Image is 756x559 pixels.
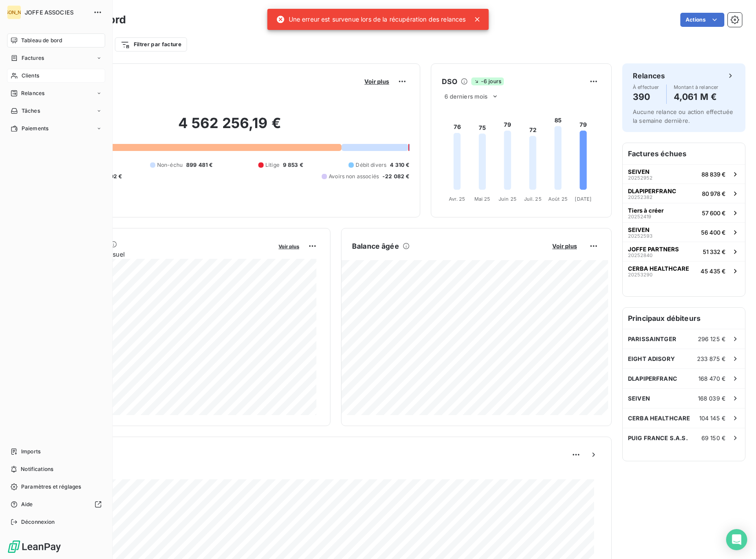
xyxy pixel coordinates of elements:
[548,196,568,202] tspan: Août 25
[471,77,504,85] span: -6 jours
[449,196,465,202] tspan: Avr. 25
[22,107,40,115] span: Tâches
[628,188,676,195] span: DLAPIPERFRANC
[25,9,88,16] span: JOFFE ASSOCIES
[7,540,62,554] img: Logo LeanPay
[623,308,745,329] h6: Principaux débiteurs
[21,89,44,97] span: Relances
[352,241,399,251] h6: Balance âgée
[22,72,39,80] span: Clients
[628,335,676,342] span: PARISSAINTGER
[628,375,677,382] span: DLAPIPERFRANC
[21,500,33,508] span: Aide
[21,518,55,526] span: Déconnexion
[623,143,745,164] h6: Factures échues
[524,196,542,202] tspan: Juil. 25
[22,125,48,132] span: Paiements
[701,229,726,236] span: 56 400 €
[474,196,491,202] tspan: Mai 25
[628,253,653,258] span: 20252840
[674,85,719,90] span: Montant à relancer
[265,161,279,169] span: Litige
[628,207,664,214] span: Tiers à créer
[633,70,665,81] h6: Relances
[628,415,690,422] span: CERBA HEALTHCARE
[628,168,650,175] span: SEIVEN
[628,195,653,200] span: 20252382
[362,77,392,85] button: Voir plus
[698,395,726,402] span: 168 039 €
[628,233,653,239] span: 20252593
[698,335,726,342] span: 296 125 €
[633,85,659,90] span: À effectuer
[702,190,726,197] span: 80 978 €
[633,90,659,104] h4: 390
[550,242,580,250] button: Voir plus
[680,13,724,27] button: Actions
[390,161,409,169] span: 4 310 €
[628,434,688,441] span: PUIG FRANCE S.A.S.
[356,161,386,169] span: Débit divers
[699,415,726,422] span: 104 145 €
[442,76,457,87] h6: DSO
[276,242,302,250] button: Voir plus
[364,78,389,85] span: Voir plus
[50,250,272,259] span: Chiffre d'affaires mensuel
[628,355,675,362] span: EIGHT ADISORY
[701,268,726,275] span: 45 435 €
[703,248,726,255] span: 51 332 €
[623,203,745,222] button: Tiers à créer2025241957 600 €
[628,175,653,180] span: 20252952
[279,243,299,250] span: Voir plus
[633,108,733,124] span: Aucune relance ou action effectuée la semaine dernière.
[283,161,303,169] span: 9 853 €
[21,37,62,44] span: Tableau de bord
[7,497,105,511] a: Aide
[623,164,745,184] button: SEIVEN2025295288 839 €
[552,243,577,250] span: Voir plus
[697,355,726,362] span: 233 875 €
[21,465,53,473] span: Notifications
[628,265,689,272] span: CERBA HEALTHCARE
[329,173,379,180] span: Avoirs non associés
[623,184,745,203] button: DLAPIPERFRANC2025238280 978 €
[22,54,44,62] span: Factures
[701,171,726,178] span: 88 839 €
[702,210,726,217] span: 57 600 €
[623,242,745,261] button: JOFFE PARTNERS2025284051 332 €
[623,222,745,242] button: SEIVEN2025259356 400 €
[115,37,187,51] button: Filtrer par facture
[628,246,679,253] span: JOFFE PARTNERS
[701,434,726,441] span: 69 150 €
[499,196,517,202] tspan: Juin 25
[726,529,747,550] div: Open Intercom Messenger
[674,90,719,104] h4: 4,061 M €
[157,161,183,169] span: Non-échu
[628,214,651,219] span: 20252419
[628,272,653,277] span: 20253290
[50,114,409,141] h2: 4 562 256,19 €
[698,375,726,382] span: 168 470 €
[186,161,213,169] span: 899 481 €
[623,261,745,280] button: CERBA HEALTHCARE2025329045 435 €
[628,395,650,402] span: SEIVEN
[276,11,466,27] div: Une erreur est survenue lors de la récupération des relances
[7,5,21,19] div: [PERSON_NAME]
[575,196,592,202] tspan: [DATE]
[382,173,409,180] span: -22 082 €
[628,226,650,233] span: SEIVEN
[444,93,488,100] span: 6 derniers mois
[21,448,40,456] span: Imports
[21,483,81,491] span: Paramètres et réglages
